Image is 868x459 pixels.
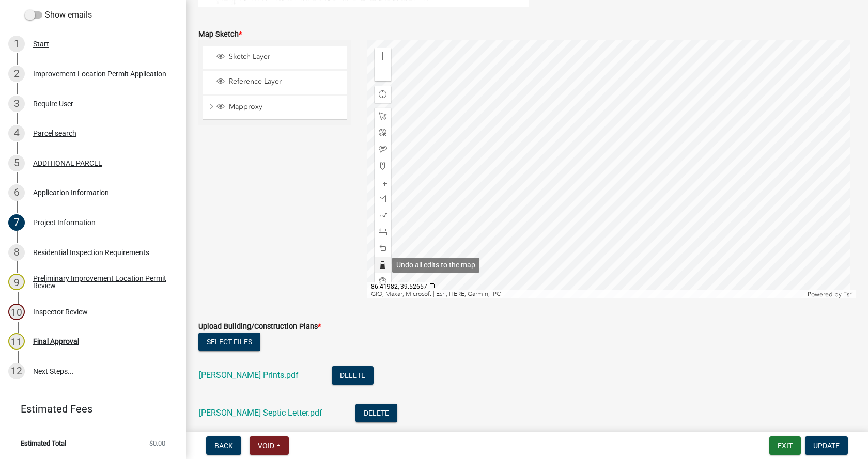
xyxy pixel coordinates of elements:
div: Preliminary Improvement Location Permit Review [33,275,169,289]
div: 2 [8,66,25,82]
div: Mapproxy [215,102,343,113]
div: Require User [33,100,73,107]
div: Powered by [805,290,856,298]
div: 5 [8,155,25,171]
button: Exit [769,436,801,455]
div: 9 [8,274,25,290]
a: Esri [843,291,853,298]
div: 3 [8,96,25,112]
div: Zoom in [375,48,391,65]
wm-modal-confirm: Delete Document [355,409,397,419]
ul: Layer List [202,43,348,122]
span: $0.00 [149,440,165,447]
button: Delete [355,404,397,422]
div: 11 [8,333,25,350]
button: Back [206,436,241,455]
a: [PERSON_NAME] Prints.pdf [199,370,299,380]
div: Final Approval [33,338,79,345]
div: 6 [8,184,25,201]
div: Parcel search [33,130,76,137]
li: Reference Layer [203,71,347,94]
div: Sketch Layer [215,52,343,62]
span: Expand [207,102,215,113]
div: 1 [8,36,25,52]
div: Start [33,40,49,48]
div: 8 [8,244,25,261]
div: 10 [8,304,25,320]
div: Find my location [375,86,391,103]
div: Project Information [33,219,96,226]
label: Show emails [25,9,92,21]
div: Zoom out [375,65,391,81]
div: Inspector Review [33,308,88,315]
div: Residential Inspection Requirements [33,249,149,256]
div: 7 [8,214,25,231]
span: Reference Layer [226,77,343,86]
span: Void [258,441,274,450]
div: ADDITIONAL PARCEL [33,160,102,167]
button: Update [805,436,848,455]
span: Back [214,441,233,450]
button: Delete [332,366,374,385]
a: [PERSON_NAME] Septic Letter.pdf [199,408,322,418]
label: Map Sketch [198,31,242,38]
div: 12 [8,363,25,379]
span: Update [813,441,840,450]
div: Reference Layer [215,77,343,87]
button: Select files [198,333,260,351]
li: Mapproxy [203,96,347,120]
div: Undo all edits to the map [392,258,479,273]
li: Sketch Layer [203,46,347,69]
label: Upload Building/Construction Plans [198,323,321,330]
button: Void [250,436,289,455]
div: 4 [8,125,25,141]
span: Mapproxy [226,102,343,112]
div: IGIO, Maxar, Microsoft | Esri, HERE, Garmin, iPC [367,290,805,298]
span: Estimated Total [21,440,66,447]
a: Estimated Fees [8,399,169,419]
span: Sketch Layer [226,52,343,61]
wm-modal-confirm: Delete Document [332,371,374,381]
div: Improvement Location Permit Application [33,70,166,77]
div: Application Information [33,189,109,196]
